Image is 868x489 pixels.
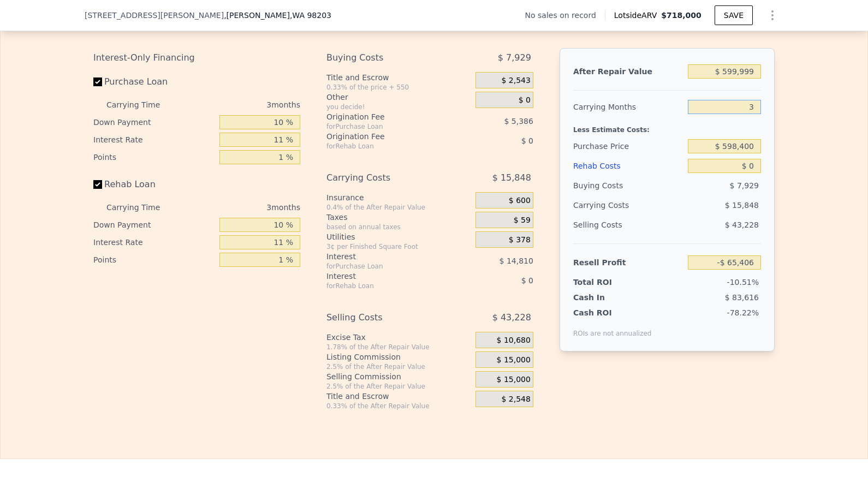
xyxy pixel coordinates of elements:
div: 0.33% of the price + 550 [326,83,471,92]
span: , [PERSON_NAME] [224,10,331,21]
div: Carrying Costs [326,168,448,188]
input: Purchase Loan [93,77,102,86]
div: based on annual taxes [326,223,471,231]
div: 2.5% of the After Repair Value [326,362,471,371]
div: Interest [326,271,448,282]
div: Rehab Costs [573,156,683,176]
div: 0.33% of the After Repair Value [326,402,471,410]
div: 3 months [182,96,300,114]
div: Down Payment [93,216,215,234]
span: $ 0 [521,276,533,285]
input: Rehab Loan [93,180,102,189]
span: $ 5,386 [504,117,533,126]
span: $ 14,810 [500,257,533,265]
div: you decide! [326,103,471,111]
span: -10.51% [727,278,759,287]
span: $718,000 [661,11,701,20]
span: $ 0 [521,136,533,145]
div: Taxes [326,212,471,223]
div: Buying Costs [573,176,683,195]
div: Down Payment [93,114,215,131]
span: $ 600 [509,196,531,206]
div: Selling Costs [326,308,448,327]
span: $ 2,548 [501,395,530,404]
span: , WA 98203 [290,11,331,20]
div: 3 months [182,199,300,216]
div: Less Estimate Costs: [573,117,761,136]
span: $ 378 [509,235,531,245]
span: $ 43,228 [492,308,531,327]
span: [STREET_ADDRESS][PERSON_NAME] [85,10,224,21]
div: Interest Rate [93,131,215,148]
div: 1.78% of the After Repair Value [326,343,471,351]
div: for Rehab Loan [326,142,448,151]
label: Purchase Loan [93,72,215,92]
div: Carrying Time [106,199,177,216]
span: $ 0 [519,96,531,105]
div: Carrying Costs [573,195,641,215]
div: Carrying Months [573,97,683,117]
div: Insurance [326,192,471,203]
div: Listing Commission [326,351,471,362]
div: Purchase Price [573,136,683,156]
div: Other [326,92,471,103]
div: 2.5% of the After Repair Value [326,382,471,391]
div: Interest-Only Financing [93,48,300,68]
span: $ 43,228 [725,220,759,229]
div: No sales on record [525,10,605,21]
div: Title and Escrow [326,391,471,402]
div: 3¢ per Finished Square Foot [326,242,471,251]
div: After Repair Value [573,62,683,81]
div: Cash ROI [573,307,652,318]
div: Excise Tax [326,332,471,343]
div: Selling Commission [326,371,471,382]
div: Points [93,251,215,269]
span: $ 15,848 [492,168,531,188]
div: Carrying Time [106,96,177,114]
span: -78.22% [727,308,759,317]
span: $ 15,848 [725,201,759,210]
div: Title and Escrow [326,72,471,83]
div: for Rehab Loan [326,282,448,290]
div: for Purchase Loan [326,122,448,131]
button: SAVE [715,5,753,25]
span: $ 15,000 [497,355,531,365]
div: Total ROI [573,277,641,288]
div: Utilities [326,231,471,242]
span: $ 10,680 [497,336,531,345]
div: Cash In [573,292,641,303]
div: Origination Fee [326,111,448,122]
div: Buying Costs [326,48,448,68]
div: 0.4% of the After Repair Value [326,203,471,212]
button: Show Options [762,4,783,26]
span: $ 7,929 [730,181,759,190]
div: Points [93,148,215,166]
div: Resell Profit [573,253,683,272]
div: Origination Fee [326,131,448,142]
label: Rehab Loan [93,175,215,194]
span: $ 7,929 [498,48,531,68]
div: for Purchase Loan [326,262,448,271]
div: ROIs are not annualized [573,318,652,338]
span: $ 83,616 [725,293,759,302]
div: Interest [326,251,448,262]
div: Interest Rate [93,234,215,251]
span: $ 15,000 [497,375,531,385]
span: Lotside ARV [614,10,661,21]
span: $ 59 [514,216,531,225]
span: $ 2,543 [501,76,530,86]
div: Selling Costs [573,215,683,235]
